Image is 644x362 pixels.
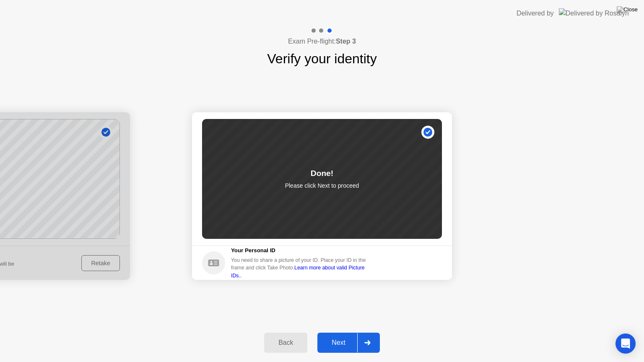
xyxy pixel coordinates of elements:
[617,6,638,13] img: Close
[285,181,359,190] p: Please click Next to proceed
[311,168,333,180] div: Done!
[317,333,380,353] button: Next
[320,339,357,346] div: Next
[559,8,629,18] img: Delivered by Rosalyn
[264,333,307,353] button: Back
[231,246,372,255] h5: Your Personal ID
[231,265,365,278] a: Learn more about valid Picture IDs..
[267,49,377,69] h1: Verify your identity
[267,339,305,346] div: Back
[231,256,372,279] div: You need to share a picture of your ID. Place your ID in the frame and click Take Photo.
[517,8,554,18] div: Delivered by
[288,36,356,47] h4: Exam Pre-flight:
[336,38,356,45] b: Step 3
[615,334,636,354] div: Open Intercom Messenger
